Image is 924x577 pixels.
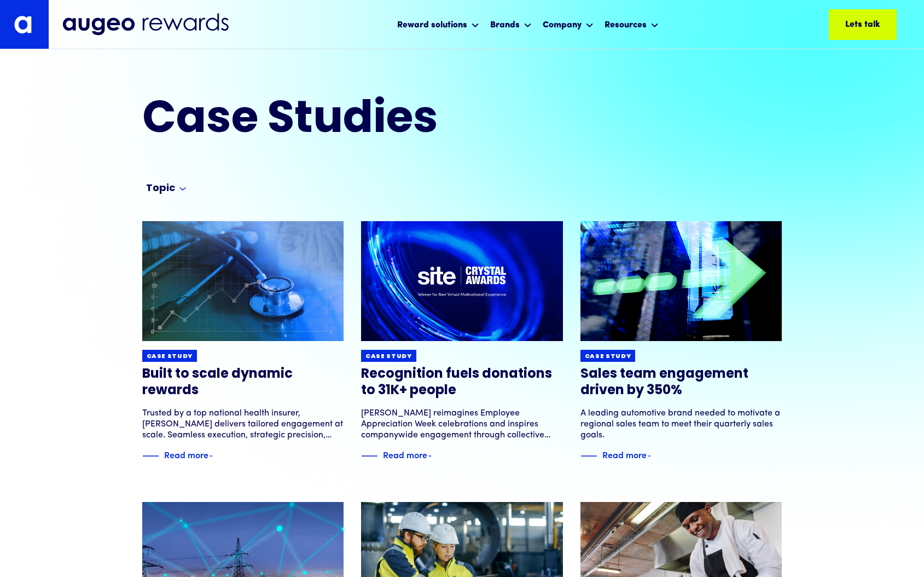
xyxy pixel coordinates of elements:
a: Case studyBuilt to scale dynamic rewardsTrusted by a top national health insurer, [PERSON_NAME] d... [142,221,344,463]
h3: Built to scale dynamic rewards [142,366,344,399]
div: Company [543,19,582,32]
div: [PERSON_NAME] reimagines Employee Appreciation Week celebrations and inspires companywide engagem... [361,408,563,441]
div: Trusted by a top national health insurer, [PERSON_NAME] delivers tailored engagement at scale. Se... [142,408,344,441]
a: Lets talk [829,9,897,40]
img: Augeo Rewards business unit full logo in midnight blue. [62,13,229,36]
img: Blue decorative line [142,449,159,463]
div: Case study [365,353,412,361]
h3: Sales team engagement driven by 350% [580,366,782,399]
img: Blue text arrow [210,449,226,463]
div: Read more [383,448,427,461]
div: Read more [164,448,208,461]
h2: Case Studies [142,99,519,143]
div: Topic [146,182,175,195]
div: Read more [602,448,647,461]
img: Arrow symbol in bright blue pointing down to indicate an expanded section. [179,187,186,191]
div: Case study [585,353,631,361]
a: Case studySales team engagement driven by 350%A leading automotive brand needed to motivate a reg... [580,221,782,463]
div: Resources [605,19,647,32]
div: A leading automotive brand needed to motivate a regional sales team to meet their quarterly sales... [580,408,782,441]
div: Reward solutions [394,10,482,39]
h3: Recognition fuels donations to 31K+ people [361,366,563,399]
div: Brands [487,10,534,39]
div: Reward solutions [397,19,467,32]
div: Resources [602,10,661,39]
img: Blue text arrow [428,449,445,463]
img: Blue text arrow [648,449,664,463]
a: Case studyRecognition fuels donations to 31K+ people[PERSON_NAME] reimagines Employee Appreciatio... [361,221,563,463]
div: Company [540,10,596,39]
div: Brands [490,19,520,32]
img: Blue decorative line [361,449,377,463]
div: Case study [147,353,193,361]
img: Blue decorative line [580,449,597,463]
